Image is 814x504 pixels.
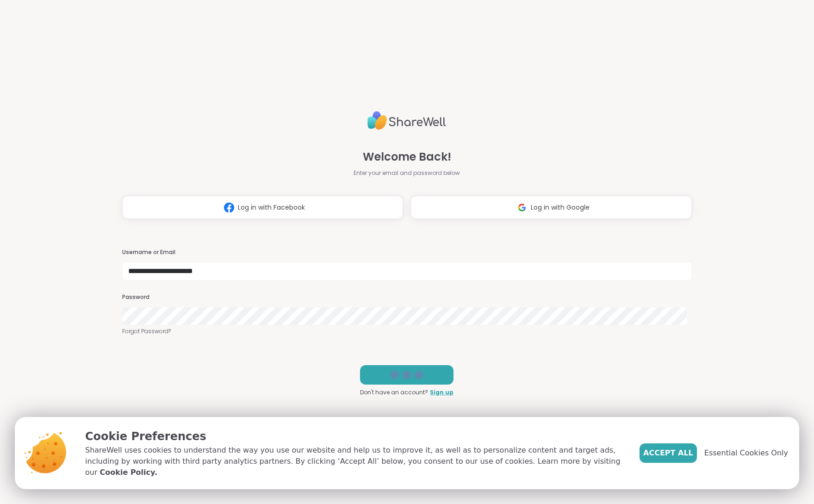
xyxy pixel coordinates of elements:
[100,467,157,478] a: Cookie Policy.
[430,388,454,397] a: Sign up
[85,445,625,478] p: ShareWell uses cookies to understand the way you use our website and help us to improve it, as we...
[363,149,451,165] span: Welcome Back!
[122,327,692,336] a: Forgot Password?
[640,443,697,463] button: Accept All
[360,388,428,397] span: Don't have an account?
[643,448,693,459] span: Accept All
[354,169,460,177] span: Enter your email and password below
[85,428,625,445] p: Cookie Preferences
[122,293,692,301] h3: Password
[122,249,692,256] h3: Username or Email
[367,107,446,134] img: ShareWell Logo
[704,448,788,459] span: Essential Cookies Only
